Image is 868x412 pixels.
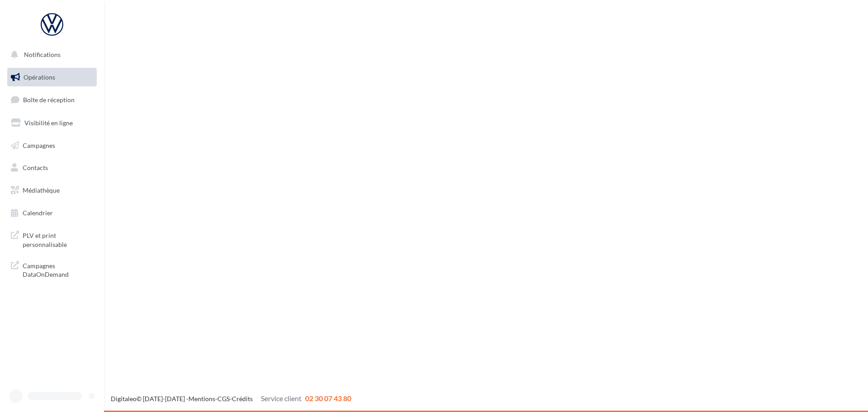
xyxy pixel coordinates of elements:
span: Contacts [23,164,48,171]
a: Contacts [5,158,99,177]
a: Calendrier [5,204,99,223]
a: Campagnes [5,136,99,155]
span: Calendrier [23,209,53,217]
button: Notifications [5,45,95,64]
span: © [DATE]-[DATE] - - - [111,395,351,403]
a: Boîte de réception [5,90,99,109]
a: PLV et print personnalisable [5,226,99,252]
a: Digitaleo [111,395,137,403]
span: Opérations [24,73,55,81]
span: PLV et print personnalisable [23,229,93,249]
a: Opérations [5,68,99,87]
a: Mentions [189,395,215,403]
a: Visibilité en ligne [5,114,99,133]
span: Boîte de réception [23,96,75,104]
a: Campagnes DataOnDemand [5,256,99,283]
a: Médiathèque [5,181,99,200]
a: Crédits [232,395,253,403]
span: Campagnes DataOnDemand [23,260,93,279]
span: Visibilité en ligne [24,119,73,127]
a: CGS [217,395,230,403]
span: 02 30 07 43 80 [305,394,351,403]
span: Notifications [24,51,61,58]
span: Service client [261,394,302,403]
span: Médiathèque [23,186,60,194]
span: Campagnes [23,141,55,149]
